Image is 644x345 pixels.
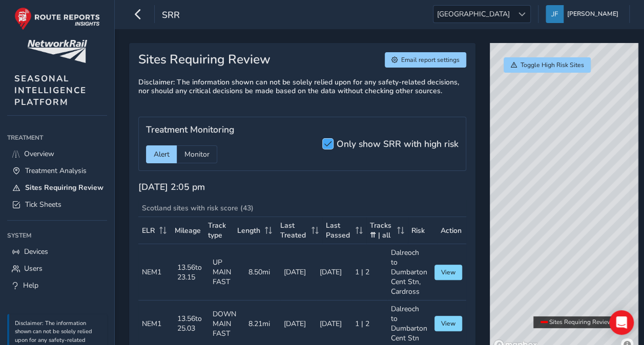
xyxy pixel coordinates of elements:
[546,5,622,23] button: [PERSON_NAME]
[411,226,425,235] span: Risk
[7,179,107,196] a: Sites Requiring Review
[138,182,205,192] h5: [DATE] 2:05 pm
[184,149,210,159] span: Monitor
[24,149,54,159] span: Overview
[25,166,87,176] span: Treatment Analysis
[441,226,462,235] span: Action
[441,319,455,328] span: View
[154,149,170,159] span: Alert
[25,200,61,209] span: Tick Sheets
[175,226,201,235] span: Mileage
[520,61,584,69] span: Toggle High Risk Sites
[387,244,431,300] td: Dalreoch to Dumbarton Cent Stn, Cardross
[7,162,107,179] a: Treatment Analysis
[7,228,107,243] div: System
[24,247,48,256] span: Devices
[27,40,87,63] img: customer logo
[280,244,316,300] td: [DATE]
[237,226,260,235] span: Length
[370,221,393,240] span: Tracks ⇈ | all
[138,52,271,68] h3: Sites Requiring Review
[146,124,234,135] h5: Treatment Monitoring
[549,318,612,326] span: Sites Requiring Review
[177,314,202,333] div: 13.56 to 25.03
[337,139,459,149] h5: Only show SRR with high risk
[7,243,107,260] a: Devices
[245,244,280,300] td: 8.50mi
[142,203,254,213] span: Scotland sites with risk score (43)
[209,244,244,300] td: UP MAIN FAST
[385,52,467,68] button: Email report settings
[326,221,352,240] span: Last Passed
[23,281,38,290] span: Help
[434,316,463,331] button: View
[24,264,43,273] span: Users
[504,57,591,73] button: Toggle High Risk Sites
[14,7,100,30] img: rr logo
[7,130,107,145] div: Treatment
[401,56,460,64] span: Email report settings
[14,73,87,108] span: SEASONAL INTELLIGENCE PLATFORM
[142,226,155,235] span: ELR
[7,145,107,162] a: Overview
[351,244,387,300] td: 1 | 2
[433,6,513,23] span: [GEOGRAPHIC_DATA]
[177,145,217,163] div: Monitor
[146,145,177,163] div: Alert
[208,221,230,240] span: Track type
[138,78,467,96] h6: Disclaimer: The information shown can not be solely relied upon for any safety-related decisions,...
[25,183,103,192] span: Sites Requiring Review
[567,5,618,23] span: [PERSON_NAME]
[280,221,308,240] span: Last Treated
[609,310,634,335] div: Open Intercom Messenger
[434,265,463,280] button: View
[138,244,174,300] td: NEM1
[316,244,351,300] td: [DATE]
[162,9,180,23] span: srr
[177,263,202,282] div: 13.56 to 23.15
[7,196,107,213] a: Tick Sheets
[441,268,455,276] span: View
[546,5,564,23] img: diamond-layout
[7,260,107,277] a: Users
[7,277,107,294] a: Help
